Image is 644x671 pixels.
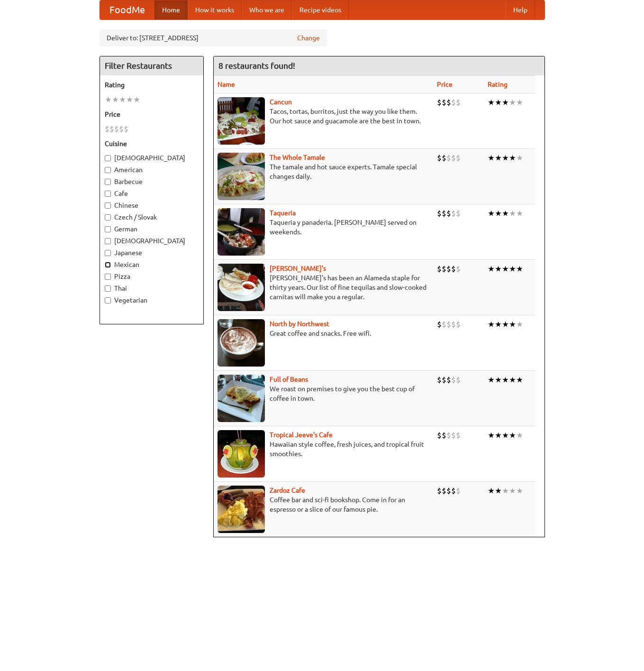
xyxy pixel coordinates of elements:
[502,264,509,274] li: ★
[270,98,292,106] a: Cancun
[105,272,199,281] label: Pizza
[509,319,516,330] li: ★
[451,319,456,330] li: $
[105,179,111,185] input: Barbecue
[105,177,199,186] label: Barbecue
[270,265,326,272] b: [PERSON_NAME]'s
[100,56,203,75] h4: Filter Restaurants
[105,248,199,257] label: Japanese
[502,153,509,163] li: ★
[456,208,461,219] li: $
[105,285,111,292] input: Thai
[270,320,329,328] a: North by Northwest
[451,153,456,163] li: $
[218,430,265,478] img: jeeves.jpg
[218,440,429,459] p: Hawaiian style coffee, fresh juices, and tropical fruit smoothies.
[516,97,523,108] li: ★
[133,94,140,105] li: ★
[218,273,429,302] p: [PERSON_NAME]'s has been an Alameda staple for thirty years. Our list of fine tequilas and slow-c...
[105,110,199,119] h5: Price
[442,264,446,274] li: $
[105,236,199,246] label: [DEMOGRAPHIC_DATA]
[126,94,133,105] li: ★
[488,264,495,274] li: ★
[509,430,516,441] li: ★
[488,97,495,108] li: ★
[516,264,523,274] li: ★
[456,375,461,385] li: $
[451,486,456,496] li: $
[270,431,333,439] a: Tropical Jeeve's Cafe
[502,486,509,496] li: ★
[218,486,265,533] img: zardoz.jpg
[437,375,442,385] li: $
[105,295,199,305] label: Vegetarian
[446,486,451,496] li: $
[442,208,446,219] li: $
[114,124,119,134] li: $
[105,284,199,293] label: Thai
[105,201,199,210] label: Chinese
[495,486,502,496] li: ★
[506,0,535,19] a: Help
[456,153,461,163] li: $
[488,153,495,163] li: ★
[509,97,516,108] li: ★
[112,94,119,105] li: ★
[218,375,265,422] img: beans.jpg
[509,153,516,163] li: ★
[509,264,516,274] li: ★
[437,208,442,219] li: $
[218,153,265,200] img: wholetamale.jpg
[456,430,461,441] li: $
[495,208,502,219] li: ★
[105,250,111,256] input: Japanese
[270,376,308,383] a: Full of Beans
[105,238,111,244] input: [DEMOGRAPHIC_DATA]
[451,375,456,385] li: $
[124,124,128,134] li: $
[218,81,235,88] a: Name
[218,329,429,338] p: Great coffee and snacks. Free wifi.
[442,97,446,108] li: $
[105,191,111,197] input: Cafe
[292,0,349,19] a: Recipe videos
[442,430,446,441] li: $
[270,487,305,494] a: Zardoz Cafe
[442,375,446,385] li: $
[437,430,442,441] li: $
[442,486,446,496] li: $
[446,430,451,441] li: $
[105,124,109,134] li: $
[451,208,456,219] li: $
[105,155,111,161] input: [DEMOGRAPHIC_DATA]
[516,486,523,496] li: ★
[516,430,523,441] li: ★
[105,262,111,268] input: Mexican
[218,264,265,311] img: pedros.jpg
[119,94,126,105] li: ★
[502,375,509,385] li: ★
[488,486,495,496] li: ★
[218,208,265,256] img: taqueria.jpg
[488,430,495,441] li: ★
[100,29,327,46] div: Deliver to: [STREET_ADDRESS]
[270,209,296,217] a: Taqueria
[509,375,516,385] li: ★
[270,154,325,161] a: The Whole Tamale
[218,495,429,514] p: Coffee bar and sci-fi bookshop. Come in for an espresso or a slice of our famous pie.
[154,0,188,19] a: Home
[437,153,442,163] li: $
[451,430,456,441] li: $
[100,0,154,19] a: FoodMe
[105,139,199,148] h5: Cuisine
[516,319,523,330] li: ★
[456,264,461,274] li: $
[437,97,442,108] li: $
